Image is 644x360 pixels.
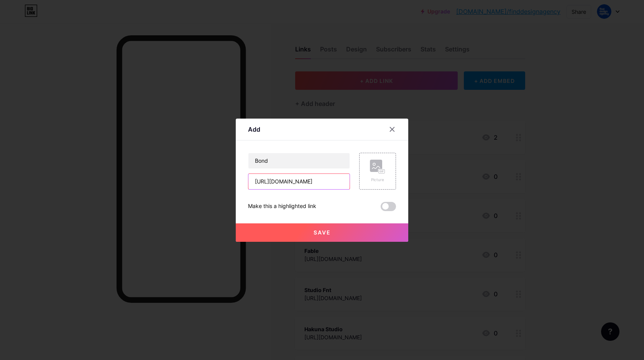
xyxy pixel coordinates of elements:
div: Make this a highlighted link [248,202,316,211]
input: Title [248,153,350,168]
button: Save [236,223,408,242]
input: URL [248,174,350,189]
div: Picture [370,177,385,183]
div: Add [248,125,260,134]
span: Save [314,229,331,236]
